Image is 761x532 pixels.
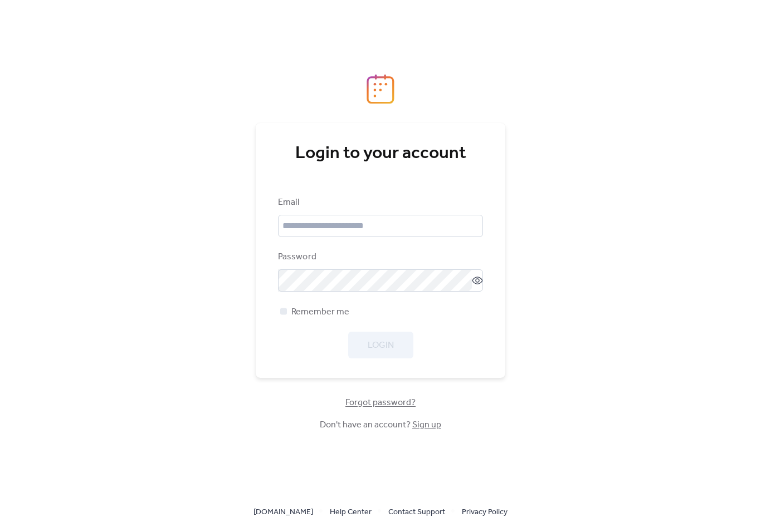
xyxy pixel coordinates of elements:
a: Forgot password? [345,400,416,406]
a: [DOMAIN_NAME] [253,505,313,519]
a: Help Center [330,505,372,519]
span: Don't have an account? [320,418,441,432]
span: Privacy Policy [462,506,508,519]
div: Email [278,196,481,209]
a: Contact Support [388,505,445,519]
span: Contact Support [388,506,445,519]
a: Privacy Policy [462,505,508,519]
div: Login to your account [278,142,483,165]
span: Help Center [330,506,372,519]
span: [DOMAIN_NAME] [253,506,313,519]
img: logo [367,74,394,104]
a: Sign up [412,416,441,434]
div: Password [278,250,481,264]
span: Forgot password? [345,396,416,410]
span: Remember me [291,306,349,319]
